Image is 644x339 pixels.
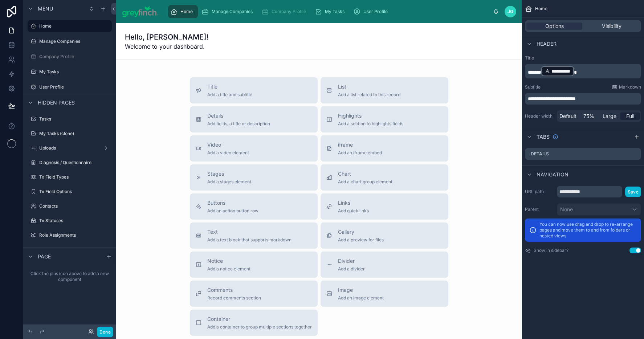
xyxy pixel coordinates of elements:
span: Home [180,9,193,15]
span: Buttons [207,199,258,207]
span: Tabs [537,133,550,140]
span: Markdown [619,84,641,90]
span: Add a list related to this record [338,92,400,98]
a: My Tasks [313,5,350,18]
span: Stages [207,170,251,177]
span: Add a notice element [207,266,250,272]
button: iframeAdd an iframe embed [321,135,448,162]
label: Tx Field Options [39,189,110,195]
span: Add a container to group multiple sections together [207,324,312,330]
label: Role Assignments [39,232,110,238]
span: Manage Companies [212,9,253,15]
button: LinksAdd quick links [321,193,448,220]
button: ImageAdd an image element [321,281,448,307]
span: Links [338,199,369,207]
a: Home [28,20,112,32]
button: DividerAdd a divider [321,252,448,278]
a: Diagnosis / Questionnaire [28,157,112,168]
button: TextAdd a text block that supports markdown [190,222,318,249]
img: App logo [122,6,159,17]
span: 75% [583,113,594,120]
span: Details [207,112,270,119]
button: GalleryAdd a preview for files [321,222,448,249]
span: Add an action button row [207,208,258,214]
label: Details [531,151,549,157]
button: ContainerAdd a container to group multiple sections together [190,310,318,336]
span: Add a text block that supports markdown [207,237,292,243]
button: DetailsAdd fields, a title or description [190,106,318,132]
a: Home [168,5,198,18]
span: Default [559,113,576,120]
p: You can now use drag and drop to re-arrange pages and move them to and from folders or nested views [539,221,637,239]
span: Divider [338,257,365,265]
div: Click the plus icon above to add a new component [23,265,116,288]
div: scrollable content [23,265,116,288]
label: Uploads [39,145,100,151]
span: Gallery [338,228,384,236]
label: Header width [525,113,554,119]
span: Options [545,23,564,30]
button: Save [625,187,641,197]
span: Add a preview for files [338,237,384,243]
a: User Profile [28,81,112,93]
span: Navigation [537,171,568,178]
span: Large [603,113,616,120]
a: Uploads [28,142,112,154]
span: Title [207,83,252,90]
a: My Tasks [28,66,112,78]
span: Chart [338,170,392,177]
button: ListAdd a list related to this record [321,77,448,103]
span: Record comments section [207,295,261,301]
span: Highlights [338,112,403,119]
label: Company Profile [39,54,110,60]
label: Home [39,23,107,29]
label: Diagnosis / Questionnaire [39,160,110,166]
label: Parent [525,207,554,212]
span: Home [535,6,547,12]
a: Tx Field Types [28,171,112,183]
label: Tx Field Types [39,174,110,180]
span: Add a divider [338,266,365,272]
label: Tasks [39,116,110,122]
label: My Tasks (clone) [39,131,110,136]
a: Company Profile [259,5,311,18]
label: User Profile [39,84,110,90]
span: Add an image element [338,295,384,301]
div: scrollable content [525,93,641,105]
button: StagesAdd a stages element [190,164,318,191]
span: Company Profile [272,9,306,15]
a: Manage Companies [199,5,258,18]
label: Contacts [39,203,110,209]
span: Add fields, a title or description [207,121,270,127]
div: scrollable content [164,4,493,20]
a: Tx Statuses [28,215,112,226]
a: Company Profile [28,51,112,62]
a: Role Assignments [28,229,112,241]
a: My Tasks (clone) [28,128,112,139]
button: CommentsRecord comments section [190,281,318,307]
button: Done [97,327,113,337]
label: Title [525,55,641,61]
span: Container [207,315,312,323]
span: Full [626,113,634,120]
label: Show in sidebar? [534,248,568,253]
span: Comments [207,286,261,294]
a: Tasks [28,113,112,125]
span: List [338,83,400,90]
h1: Hello, [PERSON_NAME]! [125,32,208,42]
span: Add an iframe embed [338,150,382,156]
span: Text [207,228,292,236]
span: Page [38,253,51,260]
span: Add a video element [207,150,249,156]
button: HighlightsAdd a section to highlights fields [321,106,448,132]
span: Add a stages element [207,179,251,185]
span: Visibility [602,23,621,30]
a: Markdown [612,84,641,90]
a: Manage Companies [28,36,112,47]
button: NoticeAdd a notice element [190,252,318,278]
span: None [560,206,573,213]
button: TitleAdd a title and subtitle [190,77,318,103]
span: Notice [207,257,250,265]
button: VideoAdd a video element [190,135,318,162]
button: None [557,203,641,216]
